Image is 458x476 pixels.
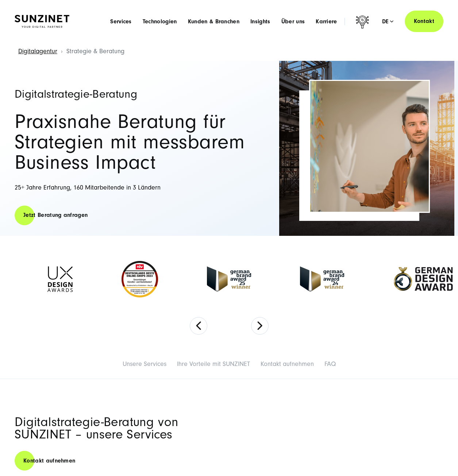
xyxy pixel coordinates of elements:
h1: Digitalstrategie-Beratung [15,88,260,100]
span: 25+ Jahre Erfahrung, 160 Mitarbeitende in 3 Ländern [15,184,161,191]
a: Über uns [281,18,305,25]
a: Services [110,18,132,25]
img: German-Design-Award - fullservice digital agentur SUNZINET [393,266,453,292]
button: Next [251,317,269,335]
span: Strategie & Beratung [66,47,124,55]
a: Technologien [143,18,177,25]
img: Deutschlands beste Online Shops 2023 - boesner - Kunde - SUNZINET [122,261,158,297]
button: Previous [190,317,207,335]
h2: Praxisnahe Beratung für Strategien mit messbarem Business Impact [15,112,260,173]
a: FAQ [324,360,336,368]
a: Kunden & Branchen [188,18,239,25]
img: Full-Service Digitalagentur SUNZINET - Strategieberatung [310,81,429,212]
h2: Digitalstrategie-Beratung von SUNZINET – unsere Services [15,416,229,441]
img: German Brand Award winner 2025 - Full Service Digital Agentur SUNZINET [207,266,251,292]
a: Unsere Services [123,360,166,368]
a: Kontakt [405,11,443,32]
a: Kontakt aufnehmen [261,360,314,368]
img: Full-Service Digitalagentur SUNZINET - Strategieberatung_2 [279,61,454,236]
a: Kontakt aufnehmen [15,450,84,471]
div: de [382,18,394,25]
a: Karriere [316,18,337,25]
a: Digitalagentur [18,47,57,55]
img: German-Brand-Award - fullservice digital agentur SUNZINET [300,266,344,292]
a: Jetzt Beratung anfragen [15,205,96,226]
img: UX-Design-Awards - fullservice digital agentur SUNZINET [47,266,73,292]
img: SUNZINET Full Service Digital Agentur [15,15,69,28]
a: Insights [250,18,270,25]
a: Ihre Vorteile mit SUNZINET [177,360,250,368]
